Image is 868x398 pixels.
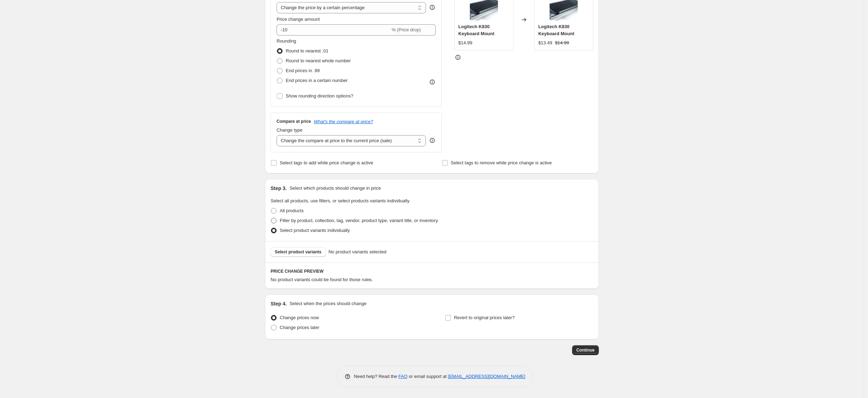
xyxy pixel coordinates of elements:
[271,198,409,203] span: Select all products, use filters, or select products variants individually
[454,315,515,320] span: Revert to original prices later?
[429,137,436,144] div: help
[275,249,322,255] span: Select product variants
[271,277,373,282] span: No product variants could be found for those rules.
[354,374,399,379] span: Need help? Read the
[277,119,311,124] h3: Compare at price
[271,269,593,274] h6: PRICE CHANGE PREVIEW
[290,185,381,192] p: Select which products should change in price
[538,40,552,45] span: $13.49
[391,27,421,32] span: % (Price drop)
[451,160,552,165] span: Select tags to remove while price change is active
[290,300,367,307] p: Select when the prices should change
[271,247,326,257] button: Select product variants
[280,218,438,223] span: Filter by product, collection, tag, vendor, product type, variant title, or inventory
[277,24,390,36] input: -15
[277,38,296,44] span: Rounding
[280,160,373,165] span: Select tags to add while price change is active
[448,374,525,379] a: [EMAIL_ADDRESS][DOMAIN_NAME]
[429,4,436,11] div: help
[271,185,287,192] h2: Step 3.
[538,24,575,36] span: Logitech K830 Keyboard Mount
[280,228,350,233] span: Select product variants individually
[280,315,319,320] span: Change prices now
[555,40,569,45] span: $14.99
[280,325,319,330] span: Change prices later
[329,248,387,255] span: No product variants selected
[572,345,599,355] button: Continue
[271,300,287,307] h2: Step 4.
[277,127,303,133] span: Change type
[286,93,353,99] span: Show rounding direction options?
[408,374,448,379] span: or email support at
[286,48,328,53] span: Round to nearest .01
[286,58,351,63] span: Round to nearest whole number
[576,347,595,353] span: Continue
[286,68,320,73] span: End prices in .99
[286,78,348,83] span: End prices in a certain number
[314,119,373,124] button: What's the compare at price?
[458,24,494,36] span: Logitech K830 Keyboard Mount
[399,374,408,379] a: FAQ
[277,17,320,22] span: Price change amount
[458,40,472,45] span: $14.99
[280,208,304,213] span: All products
